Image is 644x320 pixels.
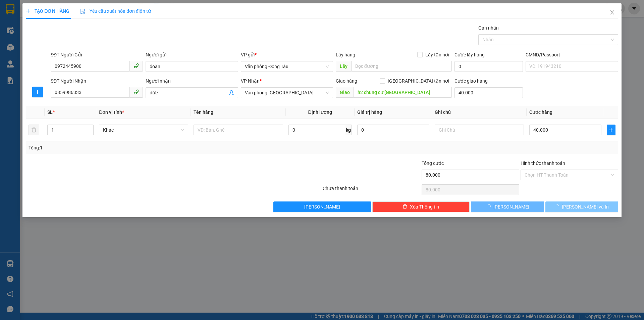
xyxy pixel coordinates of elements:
span: VP Nhận [241,78,260,84]
label: Cước giao hàng [454,78,488,84]
span: [PERSON_NAME] và In [562,203,609,211]
input: Cước giao hàng [454,87,523,98]
span: [GEOGRAPHIC_DATA] tận nơi [385,77,452,85]
div: Người gửi [146,51,238,58]
div: VP gửi [241,51,333,58]
span: Lấy hàng [336,52,355,57]
button: plus [607,125,615,135]
th: Ghi chú [432,106,527,119]
button: deleteXóa Thông tin [372,201,470,212]
span: Tổng cước [422,161,444,166]
span: phone [133,89,139,95]
span: Yêu cầu xuất hóa đơn điện tử [80,8,151,14]
span: Cước hàng [529,109,552,115]
label: Gán nhãn [478,25,499,31]
div: SĐT Người Nhận [51,77,143,85]
span: loading [554,204,562,209]
span: plus [607,127,615,133]
span: [PERSON_NAME] [304,203,340,211]
img: logo.jpg [8,8,42,42]
span: Lấy [336,61,351,72]
span: delete [402,204,407,210]
div: Chưa thanh toán [322,185,421,196]
span: Văn phòng Đồng Tàu [245,61,329,72]
button: Close [603,3,622,22]
button: plus [32,87,43,97]
span: Lấy tận nơi [423,51,452,58]
span: Văn phòng Thanh Hóa [245,88,329,98]
button: [PERSON_NAME] và In [545,201,618,212]
span: Tên hàng [194,109,213,115]
input: 0 [357,125,429,135]
span: Đơn vị tính [99,109,124,115]
span: kg [345,125,352,135]
li: 01A03 [GEOGRAPHIC_DATA], [GEOGRAPHIC_DATA] ( bên cạnh cây xăng bến xe phía Bắc cũ) [37,16,152,42]
li: Hotline: 1900888999 [37,42,152,50]
span: Khác [103,125,184,135]
span: TẠO ĐƠN HÀNG [26,8,69,14]
span: Xóa Thông tin [410,203,439,211]
input: Ghi Chú [435,125,524,135]
span: plus [33,89,43,95]
div: Tổng: 1 [29,144,249,151]
div: Người nhận [146,77,238,85]
b: 36 Limousine [70,8,119,16]
input: Dọc đường [351,61,452,72]
img: icon [80,9,86,14]
span: phone [133,63,139,68]
span: Giao [336,87,354,98]
span: Định lượng [308,109,332,115]
button: [PERSON_NAME] [273,201,371,212]
input: VD: Bàn, Ghế [194,125,283,135]
button: [PERSON_NAME] [471,201,544,212]
input: Dọc đường [354,87,452,98]
span: [PERSON_NAME] [493,203,529,211]
span: SL [47,109,53,115]
span: plus [26,9,31,13]
label: Cước lấy hàng [454,52,485,57]
span: Giá trị hàng [357,109,382,115]
input: Cước lấy hàng [454,61,523,72]
span: Giao hàng [336,78,357,84]
div: CMND/Passport [526,51,618,58]
label: Hình thức thanh toán [521,161,565,166]
span: user-add [229,90,234,95]
button: delete [29,125,39,135]
div: SĐT Người Gửi [51,51,143,58]
span: close [609,10,615,15]
span: loading [486,204,493,209]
